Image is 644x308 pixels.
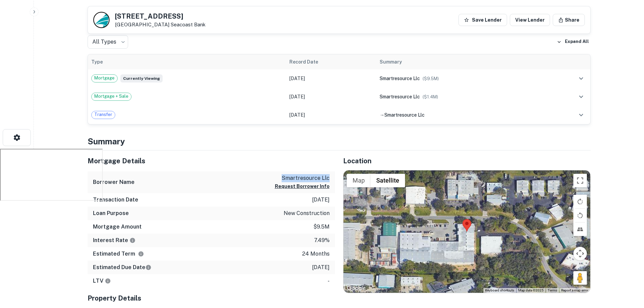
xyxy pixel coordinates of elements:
iframe: Chat Widget [610,254,644,286]
button: Save Lender [458,14,507,26]
h4: Summary [88,135,591,147]
h5: Property Details [88,293,335,303]
p: new construction [284,209,330,217]
button: Drag Pegman onto the map to open Street View [573,271,587,285]
td: [DATE] [286,106,376,124]
button: expand row [575,109,587,121]
h6: Borrower Name [93,178,135,186]
img: Google [345,284,367,293]
a: Seacoast Bank [171,22,206,27]
span: smartresource llc [380,76,420,81]
button: Rotate map clockwise [573,195,587,208]
h5: [STREET_ADDRESS] [115,13,206,20]
button: Tilt map [573,222,587,236]
span: Mortgage [92,75,117,81]
td: [DATE] [286,69,376,88]
button: Show satellite imagery [371,174,405,187]
span: Map data ©2025 [518,288,544,292]
button: Share [553,14,585,26]
th: Summary [376,54,544,69]
button: Toggle fullscreen view [573,174,587,187]
th: Record Date [286,54,376,69]
span: Mortgage + Sale [92,93,131,100]
h6: Estimated Due Date [93,263,151,271]
p: 7.49% [314,236,330,244]
button: Keyboard shortcuts [485,288,514,293]
h6: LTV [93,277,111,285]
p: $9.5m [313,223,330,231]
h6: Loan Purpose [93,209,129,217]
h6: Mortgage Amount [93,223,142,231]
button: Map camera controls [573,247,587,260]
svg: Estimate is based on a standard schedule for this type of loan. [145,264,151,270]
p: - [328,277,330,285]
span: smartresource llc [380,94,420,99]
h5: Location [343,156,591,166]
span: Transfer [92,111,115,118]
p: [DATE] [312,196,330,204]
button: Rotate map counterclockwise [573,209,587,222]
button: expand row [575,91,587,102]
span: smartresource llc [384,112,425,118]
a: Report a map error [561,288,588,292]
h5: Mortgage Details [88,156,335,166]
div: → [380,111,540,119]
h6: Transaction Date [93,196,138,204]
p: [GEOGRAPHIC_DATA] [115,22,206,28]
a: View Lender [510,14,550,26]
td: [DATE] [286,88,376,106]
button: Request Borrower Info [275,182,330,190]
button: expand row [575,73,587,84]
p: smartresource llc [275,174,330,182]
span: Currently viewing [120,74,163,82]
svg: LTVs displayed on the website are for informational purposes only and may be reported incorrectly... [105,278,111,284]
svg: The interest rates displayed on the website are for informational purposes only and may be report... [129,237,136,243]
h6: Interest Rate [93,236,136,244]
button: Expand All [555,37,591,47]
span: ($ 1.4M ) [423,94,438,99]
a: Terms (opens in new tab) [548,288,557,292]
span: ($ 9.5M ) [423,76,439,81]
a: Open this area in Google Maps (opens a new window) [345,284,367,293]
button: Show street map [347,174,371,187]
svg: Term is based on a standard schedule for this type of loan. [138,251,144,257]
th: Type [88,54,286,69]
h6: Estimated Term [93,250,144,258]
p: [DATE] [312,263,330,271]
p: 24 months [302,250,330,258]
div: All Types [88,35,128,49]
